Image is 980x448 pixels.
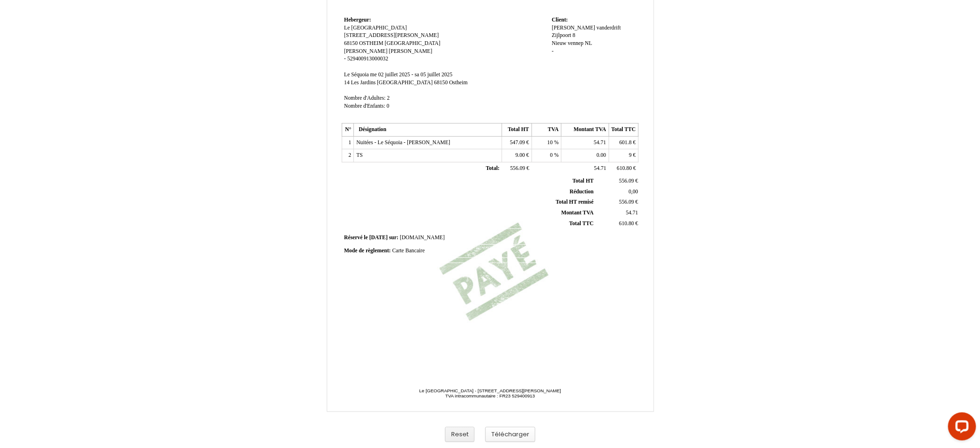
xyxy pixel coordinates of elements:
span: TS [356,152,363,158]
span: Hebergeur: [344,17,371,23]
span: 610.80 [617,165,632,171]
span: NL [585,40,592,46]
span: vanderdrift [597,25,621,31]
span: - [552,48,554,54]
td: € [502,149,532,162]
span: Nuitées - Le Séquoia - [PERSON_NAME] [356,140,450,146]
span: 68150 [434,80,448,86]
td: 2 [342,149,354,162]
td: € [596,218,640,229]
span: Mode de règlement: [344,248,391,254]
span: Client: [552,17,568,23]
span: 9 [629,152,632,158]
span: [PERSON_NAME] [552,25,595,31]
span: Réduction [570,189,594,195]
button: Télécharger [485,427,535,442]
span: 601.8 [620,140,632,146]
span: [PERSON_NAME] [344,48,388,54]
span: 529400913000032 [347,56,389,62]
th: TVA [532,124,561,137]
span: Le [GEOGRAPHIC_DATA] - [STREET_ADDRESS][PERSON_NAME] [419,388,561,393]
span: Ostheim [449,80,468,86]
span: [DATE] [369,235,388,241]
th: Désignation [354,124,502,137]
span: Total: [486,165,499,171]
span: Nombre d'Adultes: [344,95,386,101]
td: € [502,162,532,176]
span: [GEOGRAPHIC_DATA] [385,40,440,46]
span: Nieuw vennep [552,40,584,46]
span: 556.09 [510,165,525,171]
td: € [596,176,640,186]
span: 0.00 [597,152,606,158]
span: 556.09 [619,178,634,184]
td: € [609,136,638,149]
span: 54.71 [594,165,606,171]
button: Reset [445,427,475,442]
span: 10 [548,140,553,146]
span: Le Séquoia [344,72,369,78]
span: 556.09 [619,199,634,205]
span: Le [GEOGRAPHIC_DATA] [344,25,407,31]
span: Total HT [573,178,594,184]
span: 68150 [344,40,358,46]
td: € [596,197,640,208]
span: me 02 juillet 2025 - sa 05 juillet 2025 [370,72,453,78]
span: 14 Les Jardins [GEOGRAPHIC_DATA] [344,80,433,86]
span: sur: [389,235,398,241]
td: € [609,162,638,176]
td: % [532,149,561,162]
iframe: LiveChat chat widget [941,409,980,448]
span: 54.71 [594,140,606,146]
span: [DOMAIN_NAME] [400,235,445,241]
th: N° [342,124,354,137]
span: Zijlpoort 8 [552,32,575,38]
span: 0 [550,152,553,158]
span: Total HT remisé [556,199,594,205]
th: Total TTC [609,124,638,137]
td: € [502,136,532,149]
td: € [609,149,638,162]
td: % [532,136,561,149]
span: 610.80 [619,220,634,227]
span: - [344,56,346,62]
span: [STREET_ADDRESS][PERSON_NAME] [344,32,439,38]
th: Total HT [502,124,532,137]
span: 2 [387,95,390,101]
span: Réservé le [344,235,368,241]
span: Total TTC [569,220,594,227]
span: OSTHEIM [359,40,383,46]
th: Montant TVA [562,124,609,137]
td: 1 [342,136,354,149]
span: Montant TVA [562,210,594,216]
span: Carte Bancaire [392,248,425,254]
span: 0,00 [629,189,638,195]
span: 9.00 [516,152,525,158]
span: [PERSON_NAME] [389,48,432,54]
span: Nombre d'Enfants: [344,103,385,109]
span: 54.71 [626,210,638,216]
span: 0 [387,103,389,109]
span: TVA intracommunautaire : FR23 529400913 [446,393,535,398]
span: 547.09 [510,140,525,146]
